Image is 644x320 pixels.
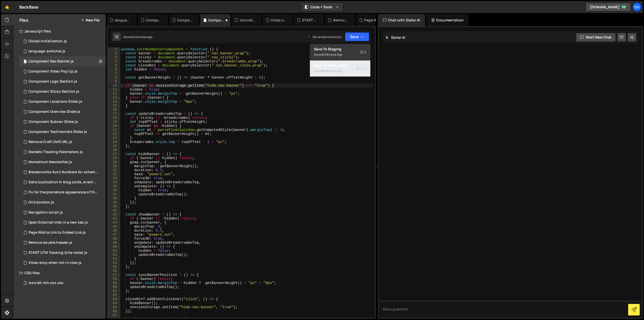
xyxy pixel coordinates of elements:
div: 6 [108,67,120,72]
div: 59 [108,281,120,285]
div: Component Logo Section.js [28,79,77,84]
div: 3 [108,55,120,59]
div: Component Sticky Section.js [28,89,79,94]
div: 32 [108,172,120,176]
div: 51 [108,249,120,253]
div: 62 [108,293,120,297]
div: 55 [108,265,120,269]
div: 66 [108,309,120,313]
div: 9 [108,80,120,84]
div: 14 [108,100,120,104]
div: Component Overview Slider.js [28,110,80,114]
div: 11 [108,88,120,92]
div: 16 [108,108,120,112]
div: 53 [108,257,120,261]
div: Remove Craft CMS URL.js [28,140,72,144]
div: 16770/48121.js [19,258,106,268]
div: 40 [108,204,120,208]
div: START UTM Tracking (site-wide).js [28,251,87,255]
div: 19 [108,120,120,124]
div: Video stop when not in view.js [28,261,82,265]
div: 16770/48166.js [19,157,106,167]
div: Documentation [426,14,469,26]
div: 16770/48028.js [19,87,106,97]
div: START UTM Tracking (site-wide).js [302,18,318,23]
div: 60 [108,285,120,289]
div: 16770/45829.css [19,278,106,288]
div: Open External links in a new tab.js [28,220,88,225]
div: Dev and prod in sync [308,35,342,39]
div: 18 [108,116,120,120]
div: Component Locations Slider.js [28,99,82,104]
div: 28 [108,156,120,160]
div: 15 [108,104,120,108]
div: 49 [108,241,120,245]
button: Save [345,32,369,41]
div: 16770/48198.js [19,117,106,127]
div: Global Initialization.js [28,39,67,44]
div: Component Nav Banner.js [208,18,224,23]
div: 24 [108,140,120,144]
div: 2 minutes ago [132,35,152,39]
button: Save to ProductionS Saved2 minutes ago [310,60,370,77]
div: 48 [108,237,120,241]
div: 58 [108,277,120,281]
div: 16770/48078.js [19,218,106,228]
div: Save to Staging [314,47,366,52]
div: 16770/48348.js [19,66,106,77]
div: Page Wistia Link to Embed Link.js [364,18,380,23]
div: 10 [108,84,120,88]
div: 4 [108,59,120,63]
div: 16770/48157.js [19,147,106,157]
div: 16770/48029.js [19,177,107,187]
div: 42 [108,212,120,217]
button: Save to StagingS Saved2 minutes ago [310,44,370,60]
div: 30 [108,164,120,168]
div: 16770/48377.js [19,97,106,107]
div: 2 minutes ago [323,52,342,57]
div: 50 [108,245,120,249]
div: 44 [108,221,120,225]
div: 16770/48030.js [19,187,107,197]
div: Breadcrumbs Auto Numbers for schema markup.js [28,170,98,174]
div: 16770/48252.js [19,137,106,147]
div: Grid borders.js [28,200,54,205]
div: Component Video Pop Up.js [177,18,193,23]
div: Date localization in blog cards, event cards, etc.js [28,180,98,185]
div: Marketo Tracking Paramaters.js [28,150,83,154]
button: New File [81,18,100,22]
div: 13 [108,96,120,100]
div: 31 [108,168,120,172]
div: 16770/48123.js [19,248,106,258]
div: 2 [108,51,120,55]
div: 25 [108,144,120,148]
button: Code + Tools [301,3,343,12]
div: Momentum Newsletter.js [28,160,72,164]
div: Saved [314,68,366,74]
div: 12 [108,92,120,96]
div: 16770/48124.js [19,36,106,46]
div: Fix for the premature appearance of the filter tag.js [28,190,98,195]
div: 2 minutes ago [323,69,342,73]
div: language-switcher.js [28,49,65,54]
div: Component Video Pop Up.js [28,69,77,74]
div: 47 [108,233,120,237]
div: Navigation script.js [28,210,63,215]
div: 52 [108,253,120,257]
div: language-switcher.js [115,18,131,23]
div: 20 [108,124,120,128]
div: 57 [108,273,120,277]
span: S [360,50,366,55]
div: 33 [108,176,120,180]
div: BackBase [19,4,38,10]
h2: Files [19,17,28,23]
div: 64 [108,301,120,305]
div: 16770/48076.js [19,197,106,207]
div: 22 [108,132,120,136]
div: 35 [108,184,120,188]
div: 5 [108,63,120,67]
div: 23 [108,136,120,140]
div: 34 [108,180,120,184]
div: CSS files [13,268,106,278]
div: 26 [108,148,120,152]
